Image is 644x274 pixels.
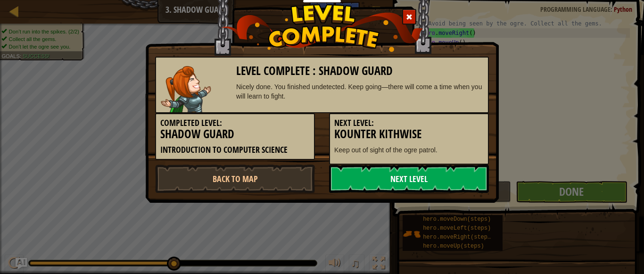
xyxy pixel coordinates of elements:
h5: Completed Level: [160,118,310,128]
h3: Level Complete : Shadow Guard [236,65,484,77]
a: Back to Map [155,165,315,193]
img: level_complete.png [221,4,423,52]
h5: Introduction to Computer Science [160,145,310,155]
img: captain.png [161,66,211,112]
div: Nicely done. You finished undetected. Keep going—there will come a time when you will learn to fi... [236,82,484,101]
p: Keep out of sight of the ogre patrol. [334,145,484,155]
h3: Kounter Kithwise [334,128,484,141]
h3: Shadow Guard [160,128,310,141]
h5: Next Level: [334,118,484,128]
a: Next Level [329,165,489,193]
